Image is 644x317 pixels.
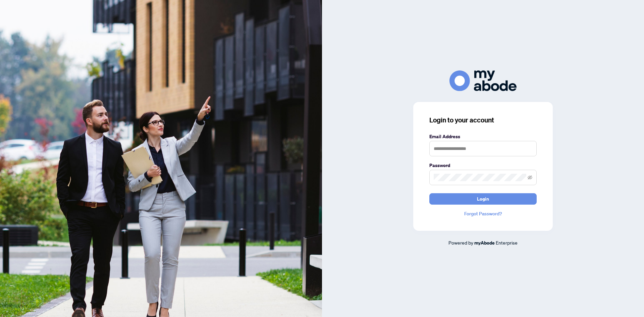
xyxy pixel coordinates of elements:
span: eye-invisible [528,175,532,180]
span: Enterprise [496,240,518,246]
label: Email Address [429,133,537,140]
button: Login [429,193,537,205]
h3: Login to your account [429,115,537,125]
a: myAbode [474,239,495,247]
img: ma-logo [449,70,517,91]
span: Powered by [448,240,473,246]
a: Forgot Password? [429,210,537,217]
label: Password [429,162,537,169]
span: Login [477,194,489,204]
